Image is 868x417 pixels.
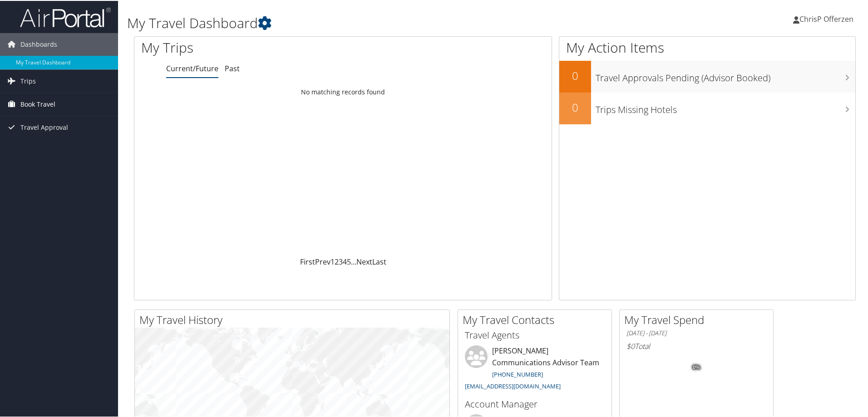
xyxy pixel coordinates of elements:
[559,99,591,114] h2: 0
[339,256,343,266] a: 3
[335,256,339,266] a: 2
[465,328,605,341] h3: Travel Agents
[799,13,853,23] span: ChrisP Offerzen
[351,256,356,266] span: …
[372,256,386,266] a: Last
[315,256,330,266] a: Prev
[624,311,773,327] h2: My Travel Spend
[166,63,218,73] a: Current/Future
[139,311,449,327] h2: My Travel History
[127,13,617,32] h1: My Travel Dashboard
[465,381,561,389] a: [EMAIL_ADDRESS][DOMAIN_NAME]
[492,369,543,378] a: [PHONE_NUMBER]
[460,344,609,393] li: [PERSON_NAME] Communications Advisor Team
[626,328,766,337] h6: [DATE] - [DATE]
[20,69,36,92] span: Trips
[343,256,347,266] a: 4
[693,364,700,369] tspan: 0%
[793,5,863,32] a: ChrisP Offerzen
[463,311,612,327] h2: My Travel Contacts
[141,37,371,56] h1: My Trips
[330,256,335,266] a: 1
[559,60,855,92] a: 0Travel Approvals Pending (Advisor Booked)
[626,340,635,350] span: $0
[300,256,315,266] a: First
[347,256,351,266] a: 5
[559,37,855,56] h1: My Action Items
[559,67,591,83] h2: 0
[20,32,57,55] span: Dashboards
[225,63,240,73] a: Past
[596,98,855,115] h3: Trips Missing Hotels
[134,83,552,99] td: No matching records found
[20,115,68,138] span: Travel Approval
[356,256,372,266] a: Next
[20,92,55,115] span: Book Travel
[559,92,855,123] a: 0Trips Missing Hotels
[626,340,766,350] h6: Total
[465,397,605,410] h3: Account Manager
[596,66,855,83] h3: Travel Approvals Pending (Advisor Booked)
[20,6,111,27] img: airportal-logo.png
